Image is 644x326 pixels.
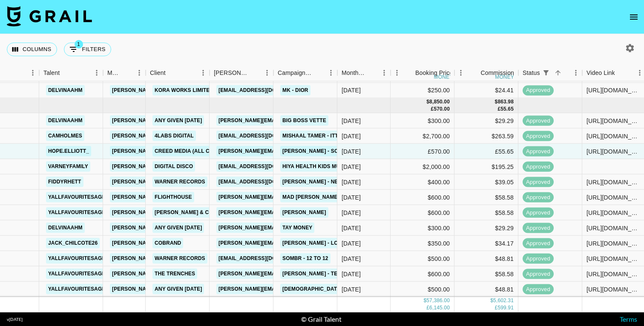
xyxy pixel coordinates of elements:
[152,238,183,249] a: Cobrand
[586,285,641,293] div: https://www.tiktok.com/@yallfavouritesagittarius/video/7532959514694323478
[110,207,293,218] a: [PERSON_NAME][EMAIL_ADDRESS][PERSON_NAME][DOMAIN_NAME]
[615,67,627,79] button: Sort
[152,284,204,295] a: Any given [DATE]
[249,67,261,79] button: Sort
[469,67,480,79] button: Sort
[46,223,85,233] a: delvinaahm
[540,67,552,79] div: 1 active filter
[480,65,514,81] div: Commission
[434,74,453,80] div: money
[152,85,216,96] a: KORA WORKS LIMITED
[216,284,355,295] a: [PERSON_NAME][EMAIL_ADDRESS][DOMAIN_NAME]
[523,209,554,217] span: approved
[586,86,641,94] div: https://www.tiktok.com/@delvinaahm/video/7522075710580591894
[342,162,361,171] div: Jul '25
[7,317,23,322] div: v [DATE]
[342,65,366,81] div: Month Due
[280,253,331,264] a: sombr - 12 to 12
[523,178,554,186] span: approved
[429,305,450,312] div: 6,145.00
[586,254,641,263] div: https://www.tiktok.com/@yallfavouritesagittarius/video/7533324769492471062
[280,85,310,96] a: MK - Dior
[523,132,554,140] span: approved
[342,86,361,94] div: Jun '25
[415,65,453,81] div: Booking Price
[280,177,377,187] a: [PERSON_NAME] - Need You More
[107,65,121,81] div: Manager
[540,67,552,79] button: Show filters
[110,223,293,233] a: [PERSON_NAME][EMAIL_ADDRESS][PERSON_NAME][DOMAIN_NAME]
[523,224,554,232] span: approved
[110,177,293,187] a: [PERSON_NAME][EMAIL_ADDRESS][PERSON_NAME][DOMAIN_NAME]
[497,305,514,312] div: 599.91
[391,220,454,236] div: $300.00
[210,65,273,81] div: Booker
[523,147,554,155] span: approved
[46,253,128,264] a: yallfavouritesagittarius
[152,115,204,126] a: Any given [DATE]
[46,131,84,141] a: camholmes
[391,236,454,251] div: $350.00
[280,192,342,203] a: MAD [PERSON_NAME]
[342,254,361,263] div: Jul '25
[301,315,342,323] div: © Grail Talent
[342,269,361,278] div: Jul '25
[216,85,312,96] a: [EMAIL_ADDRESS][DOMAIN_NAME]
[586,116,641,125] div: https://www.tiktok.com/@delvinaahm/video/7522504544157175062
[216,177,312,187] a: [EMAIL_ADDRESS][DOMAIN_NAME]
[493,297,514,305] div: 5,602.31
[391,251,454,266] div: $500.00
[523,193,554,201] span: approved
[197,66,210,79] button: Menu
[46,177,83,187] a: fiddyrhett
[523,239,554,247] span: approved
[110,192,293,203] a: [PERSON_NAME][EMAIL_ADDRESS][PERSON_NAME][DOMAIN_NAME]
[454,282,518,297] div: $48.81
[280,115,328,126] a: Big Boss Vette
[523,117,554,125] span: approved
[586,132,641,140] div: https://www.tiktok.com/@camholmes/video/7531405639919373570?_r=1&_t=ZN-8yNDUhNH8MQ
[26,66,39,79] button: Menu
[523,285,554,293] span: approved
[216,269,355,279] a: [PERSON_NAME][EMAIL_ADDRESS][DOMAIN_NAME]
[426,297,450,305] div: 57,386.00
[121,67,133,79] button: Sort
[391,205,454,220] div: $600.00
[337,65,391,81] div: Month Due
[342,116,361,125] div: Jul '25
[60,67,72,79] button: Sort
[152,223,204,233] a: Any given [DATE]
[586,147,641,155] div: https://www.instagram.com/reel/DLrrv0qMBeK/?igsh=b2prMmdqaWZ0M3Qy
[152,161,195,172] a: Digital Disco
[391,129,454,144] div: $2,700.00
[39,65,103,81] div: Talent
[216,115,355,126] a: [PERSON_NAME][EMAIL_ADDRESS][DOMAIN_NAME]
[325,66,337,79] button: Menu
[342,239,361,247] div: Jul '25
[342,285,361,293] div: Jul '25
[523,255,554,263] span: approved
[64,43,111,56] button: Show filters
[110,115,293,126] a: [PERSON_NAME][EMAIL_ADDRESS][PERSON_NAME][DOMAIN_NAME]
[454,144,518,159] div: £55.65
[342,147,361,155] div: Jul '25
[46,161,90,172] a: varneyfamily
[152,207,227,218] a: [PERSON_NAME] & Co LLC
[342,132,361,140] div: Jul '25
[152,253,207,264] a: Warner Records
[46,115,85,126] a: delvinaahm
[110,85,293,96] a: [PERSON_NAME][EMAIL_ADDRESS][PERSON_NAME][DOMAIN_NAME]
[497,106,500,113] div: £
[90,66,103,79] button: Menu
[497,98,514,106] div: 863.98
[342,193,361,201] div: Jul '25
[490,297,493,305] div: $
[391,190,454,205] div: $600.00
[454,159,518,174] div: $195.25
[110,161,293,172] a: [PERSON_NAME][EMAIL_ADDRESS][PERSON_NAME][DOMAIN_NAME]
[523,86,554,94] span: approved
[103,65,146,81] div: Manager
[586,269,641,278] div: https://www.tiktok.com/@yallfavouritesagittarius/video/7532581916328070402?_r=1&_t=ZN-8yRJ7lf2VqY
[280,131,360,141] a: Mishaal Tamer - Itty Bitty
[391,282,454,297] div: $500.00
